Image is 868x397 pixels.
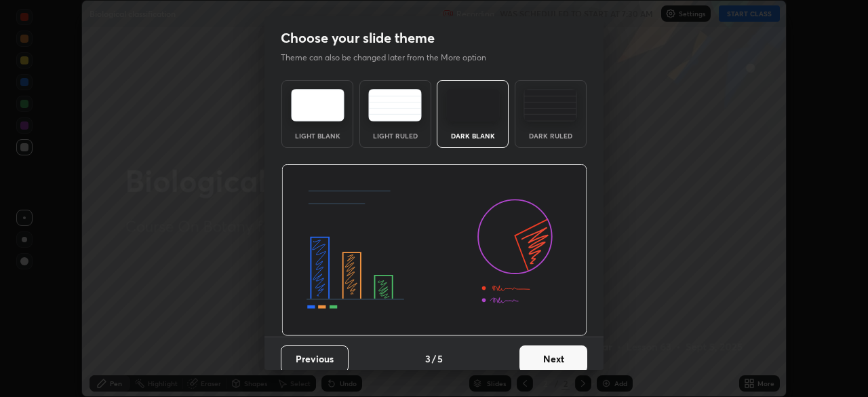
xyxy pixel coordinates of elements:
img: lightRuledTheme.5fabf969.svg [368,89,422,121]
h2: Choose your slide theme [281,29,435,47]
h4: / [432,352,436,366]
div: Dark Blank [446,132,500,139]
div: Light Ruled [368,132,422,139]
img: darkThemeBanner.d06ce4a2.svg [281,164,587,337]
img: darkTheme.f0cc69e5.svg [446,89,500,121]
p: Theme can also be changed later from the More option [281,52,500,64]
img: darkRuledTheme.de295e13.svg [524,89,577,121]
h4: 5 [437,352,443,366]
div: Light Blank [290,132,344,139]
img: lightTheme.e5ed3b09.svg [291,89,344,121]
button: Next [519,345,587,373]
h4: 3 [425,352,431,366]
button: Previous [281,345,349,373]
div: Dark Ruled [524,132,578,139]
